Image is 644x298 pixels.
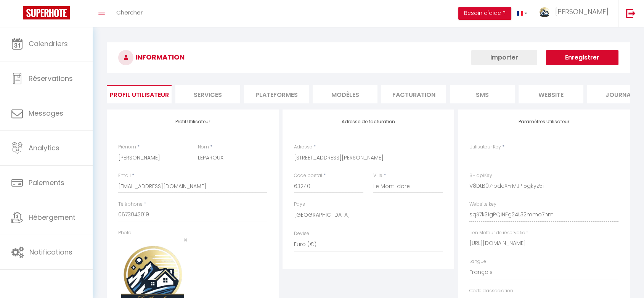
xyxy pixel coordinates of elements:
[29,143,59,153] span: Analytics
[118,201,143,208] label: Téléphone
[29,213,75,222] span: Hébergement
[450,85,515,103] li: SMS
[175,85,240,103] li: Services
[469,143,501,151] label: Utilisateur Key
[469,287,513,295] label: Code d'association
[381,85,446,103] li: Facturation
[29,39,68,48] span: Calendriers
[118,229,132,237] label: Photo
[519,85,583,103] li: website
[29,74,73,83] span: Réservations
[555,7,609,16] span: [PERSON_NAME]
[107,42,630,73] h3: INFORMATION
[198,143,209,151] label: Nom
[107,85,172,103] li: Profil Utilisateur
[29,108,63,118] span: Messages
[539,7,550,17] img: ...
[294,119,443,124] h4: Adresse de facturation
[469,119,618,124] h4: Paramètres Utilisateur
[29,178,64,187] span: Paiements
[471,50,537,65] button: Importer
[469,172,492,179] label: SH apiKey
[183,235,188,245] span: ×
[546,50,618,65] button: Enregistrer
[469,201,496,208] label: Website key
[294,172,322,179] label: Code postal
[313,85,377,103] li: MODÈLES
[6,3,29,26] button: Ouvrir le widget de chat LiveChat
[29,247,72,257] span: Notifications
[118,119,267,124] h4: Profil Utilisateur
[626,8,636,18] img: logout
[294,201,305,208] label: Pays
[469,258,486,265] label: Langue
[116,8,143,16] span: Chercher
[458,7,511,20] button: Besoin d'aide ?
[183,237,188,243] button: Close
[23,6,70,19] img: Super Booking
[373,172,382,179] label: Ville
[294,143,312,151] label: Adresse
[244,85,309,103] li: Plateformes
[118,172,131,179] label: Email
[612,264,638,292] iframe: Chat
[294,230,309,237] label: Devise
[469,229,528,237] label: Lien Moteur de réservation
[118,143,136,151] label: Prénom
